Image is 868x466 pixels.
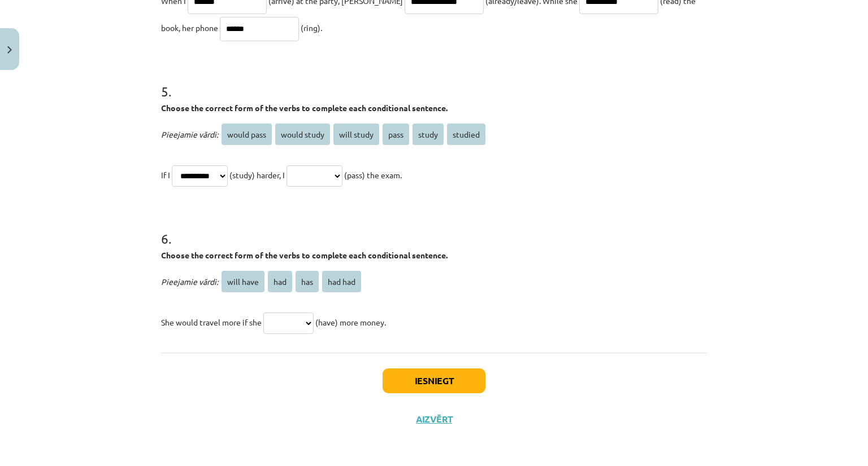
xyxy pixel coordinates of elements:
[301,23,322,33] span: (ring).
[333,124,379,145] span: will study
[268,271,292,292] span: had
[222,124,272,145] span: would pass
[383,368,485,393] button: Iesniegt
[315,317,386,327] span: (have) more money.
[161,103,448,113] strong: Choose the correct form of the verbs to complete each conditional sentence.
[383,124,409,145] span: pass
[447,124,485,145] span: studied
[413,414,455,425] button: Aizvērt
[161,276,218,287] span: Pieejamie vārdi:
[222,271,264,292] span: will have
[413,124,444,145] span: study
[161,129,218,139] span: Pieejamie vārdi:
[161,64,707,99] h1: 5 .
[161,211,707,246] h1: 6 .
[7,46,12,54] img: icon-close-lesson-0947bae3869378f0d4975bcd49f059093ad1ed9edebbc8119c70593378902aed.svg
[322,271,361,292] span: had had
[161,250,448,260] strong: Choose the correct form of the verbs to complete each conditional sentence.
[161,317,262,327] span: She would travel more if she
[275,124,330,145] span: would study
[296,271,319,292] span: has
[229,170,285,180] span: (study) harder, I
[344,170,402,180] span: (pass) the exam.
[161,170,170,180] span: If I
